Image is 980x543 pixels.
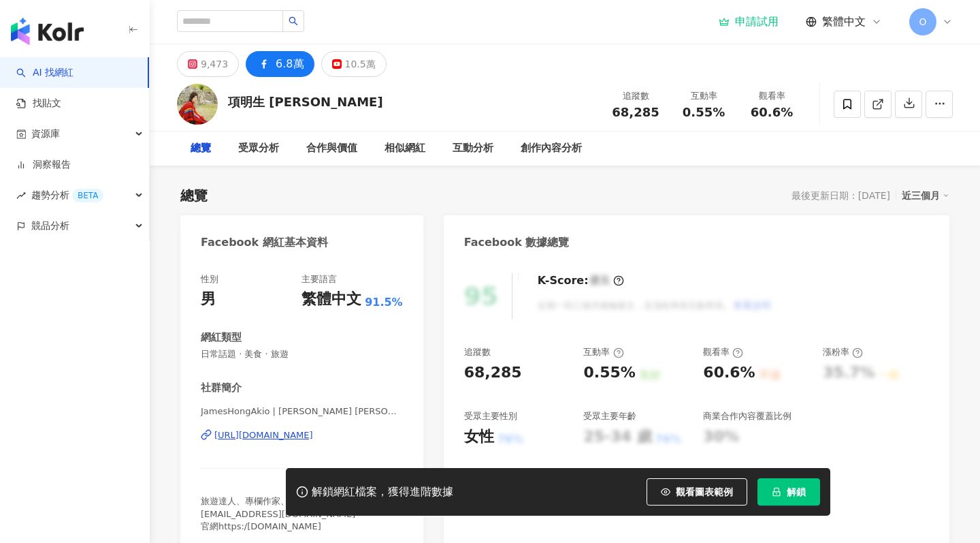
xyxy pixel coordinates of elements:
div: 受眾主要年齡 [583,410,636,422]
span: 日常話題 · 美食 · 旅遊 [201,348,403,360]
div: 性別 [201,273,218,285]
div: 追蹤數 [464,346,491,358]
span: JamesHongAkio | [PERSON_NAME] [PERSON_NAME] | JamesHongAkio [201,405,403,418]
div: BETA [72,189,103,202]
div: K-Score : [538,273,624,288]
div: 互動率 [678,89,730,103]
div: 漲粉率 [823,346,863,358]
button: 解鎖 [757,478,820,506]
a: [URL][DOMAIN_NAME] [201,429,403,441]
div: 68,285 [464,362,522,384]
div: 網紅類型 [201,330,242,345]
div: 9,473 [201,55,228,74]
div: [URL][DOMAIN_NAME] [214,429,313,441]
div: 受眾分析 [238,140,279,157]
div: 項明生 [PERSON_NAME] [228,93,383,110]
div: 男 [201,289,216,310]
span: 趨勢分析 [31,180,103,211]
span: rise [16,191,26,200]
span: lock [772,487,781,497]
div: 主要語言 [301,273,337,285]
span: 0.55% [683,106,725,119]
div: 商業合作內容覆蓋比例 [703,410,791,422]
img: KOL Avatar [177,84,218,125]
div: 解鎖網紅檔案，獲得進階數據 [312,485,453,499]
a: 找貼文 [16,97,61,110]
div: 60.6% [703,362,755,384]
a: searchAI 找網紅 [16,66,73,80]
div: 觀看率 [746,89,798,103]
div: 最後更新日期：[DATE] [791,190,890,201]
div: Facebook 數據總覽 [464,235,570,250]
div: Facebook 網紅基本資料 [201,235,328,250]
div: 社群簡介 [201,381,242,395]
div: 合作與價值 [306,140,357,157]
div: 追蹤數 [610,89,661,103]
img: logo [11,18,84,45]
button: 10.5萬 [321,51,387,77]
a: 申請試用 [719,15,779,29]
span: 60.6% [751,106,793,119]
div: 受眾主要性別 [464,410,517,422]
span: 觀看圖表範例 [676,486,733,497]
span: 繁體中文 [822,14,866,29]
div: 創作內容分析 [521,140,582,157]
span: 68,285 [612,105,659,119]
div: 女性 [464,426,494,448]
span: O [919,14,926,29]
div: 6.8萬 [276,55,304,74]
div: 觀看率 [703,346,743,358]
div: 互動分析 [453,140,493,157]
span: 資源庫 [31,119,60,149]
div: 繁體中文 [301,289,361,310]
div: 互動率 [583,346,623,358]
div: 總覽 [180,186,208,205]
div: 總覽 [191,140,211,157]
button: 觀看圖表範例 [647,478,747,506]
span: 解鎖 [787,486,806,497]
span: 競品分析 [31,211,69,241]
span: search [289,16,298,26]
div: 10.5萬 [345,55,376,74]
div: 近三個月 [902,187,949,204]
button: 9,473 [177,51,239,77]
div: 0.55% [583,362,635,384]
span: 旅遊達人、專欄作家、節目主持 || [EMAIL_ADDRESS][DOMAIN_NAME] 官網https:/[DOMAIN_NAME] [201,496,355,531]
span: 91.5% [365,295,403,310]
a: 洞察報告 [16,158,71,172]
div: 相似網紅 [385,140,425,157]
button: 6.8萬 [246,51,314,77]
